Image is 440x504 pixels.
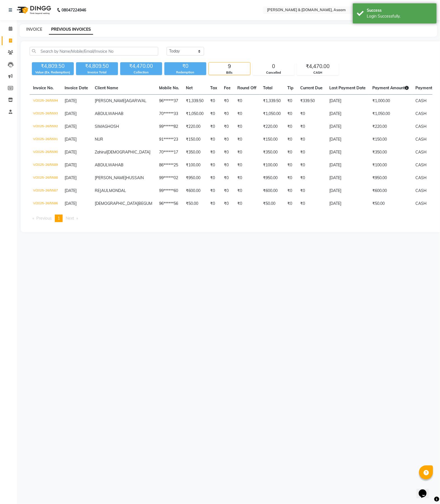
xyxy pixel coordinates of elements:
[260,172,284,184] td: ₹950.00
[260,120,284,133] td: ₹220.00
[224,85,231,90] span: Fee
[159,85,179,90] span: Mobile No.
[260,95,284,108] td: ₹1,339.50
[30,197,61,210] td: V/2025-26/5586
[284,120,297,133] td: ₹0
[30,120,61,133] td: V/2025-26/5592
[207,120,221,133] td: ₹0
[108,111,124,116] span: WAHAB
[284,133,297,146] td: ₹0
[260,184,284,197] td: ₹600.00
[30,95,61,108] td: V/2025-26/5594
[415,175,427,180] span: CASH
[369,120,412,133] td: ₹220.00
[186,85,193,90] span: Net
[221,146,234,159] td: ₹0
[372,85,409,90] span: Payment Amount
[297,63,339,70] div: ₹4,470.00
[138,201,152,206] span: BEGUM
[207,197,221,210] td: ₹0
[76,70,118,75] div: Invoice Total
[284,95,297,108] td: ₹0
[65,85,88,90] span: Invoice Date
[284,146,297,159] td: ₹0
[415,111,427,116] span: CASH
[65,188,77,193] span: [DATE]
[415,98,427,103] span: CASH
[58,216,60,221] span: 1
[221,184,234,197] td: ₹0
[183,107,207,120] td: ₹1,050.00
[297,70,339,75] div: CASH
[326,197,369,210] td: [DATE]
[369,146,412,159] td: ₹350.00
[234,120,260,133] td: ₹0
[297,133,326,146] td: ₹0
[221,95,234,108] td: ₹0
[95,137,103,142] span: NUR
[210,85,217,90] span: Tax
[107,150,150,155] span: [DEMOGRAPHIC_DATA]
[108,162,124,167] span: WAHAB
[120,70,162,75] div: Collection
[32,62,74,70] div: ₹4,809.50
[260,159,284,172] td: ₹100.00
[126,175,144,180] span: HUSSAIN
[95,98,126,103] span: [PERSON_NAME]
[284,197,297,210] td: ₹0
[95,201,138,206] span: [DEMOGRAPHIC_DATA]
[30,184,61,197] td: V/2025-26/5587
[415,201,427,206] span: CASH
[221,107,234,120] td: ₹0
[95,175,126,180] span: [PERSON_NAME]
[369,159,412,172] td: ₹100.00
[183,159,207,172] td: ₹100.00
[369,95,412,108] td: ₹1,000.00
[253,63,294,70] div: 0
[326,159,369,172] td: [DATE]
[164,62,206,70] div: ₹0
[120,62,162,70] div: ₹4,470.00
[284,172,297,184] td: ₹0
[234,95,260,108] td: ₹0
[183,120,207,133] td: ₹220.00
[65,111,77,116] span: [DATE]
[36,216,52,221] span: Previous
[30,47,158,56] input: Search by Name/Mobile/Email/Invoice No
[109,188,126,193] span: MONDAL
[253,70,294,75] div: Cancelled
[369,197,412,210] td: ₹50.00
[183,172,207,184] td: ₹950.00
[234,172,260,184] td: ₹0
[65,137,77,142] span: [DATE]
[284,107,297,120] td: ₹0
[326,120,369,133] td: [DATE]
[105,124,119,129] span: GHOSH
[65,162,77,167] span: [DATE]
[65,98,77,103] span: [DATE]
[32,70,74,75] div: Value (Ex. Redemption)
[297,146,326,159] td: ₹0
[30,172,61,184] td: V/2025-26/5588
[221,159,234,172] td: ₹0
[326,107,369,120] td: [DATE]
[326,95,369,108] td: [DATE]
[297,184,326,197] td: ₹0
[417,482,434,498] iframe: chat widget
[221,133,234,146] td: ₹0
[33,85,54,90] span: Invoice No.
[367,13,432,19] div: Login Successfully.
[297,159,326,172] td: ₹0
[207,146,221,159] td: ₹0
[297,197,326,210] td: ₹0
[260,133,284,146] td: ₹150.00
[183,184,207,197] td: ₹600.00
[65,124,77,129] span: [DATE]
[207,107,221,120] td: ₹0
[95,162,108,167] span: ABDUL
[183,197,207,210] td: ₹50.00
[30,215,432,222] nav: Pagination
[369,133,412,146] td: ₹150.00
[369,184,412,197] td: ₹600.00
[164,70,206,75] div: Redemption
